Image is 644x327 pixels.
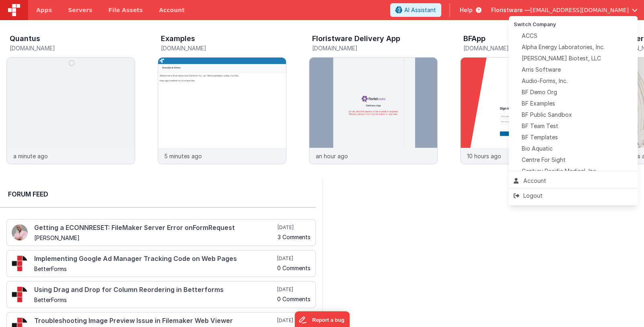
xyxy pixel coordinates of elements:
span: Century Pacific Medical, Inc. [522,167,597,175]
h5: Switch Company [514,22,633,27]
span: BF Demo Org [522,88,557,96]
span: Audio-Forms, Inc. [522,77,568,85]
span: Bio Aquatic [522,145,553,153]
div: Account [514,177,633,185]
span: BF Public Sandbox [522,111,572,119]
span: Arris Software [522,66,561,74]
span: Alpha Energy Laboratories, Inc. [522,43,605,51]
div: Logout [514,192,633,200]
span: BF Templates [522,133,558,141]
span: BF Team Test [522,122,558,130]
span: BF Examples [522,99,555,108]
span: ACCS [522,32,537,40]
span: [PERSON_NAME] Biotest, LLC [522,54,601,62]
span: Centre For Sight [522,156,566,164]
